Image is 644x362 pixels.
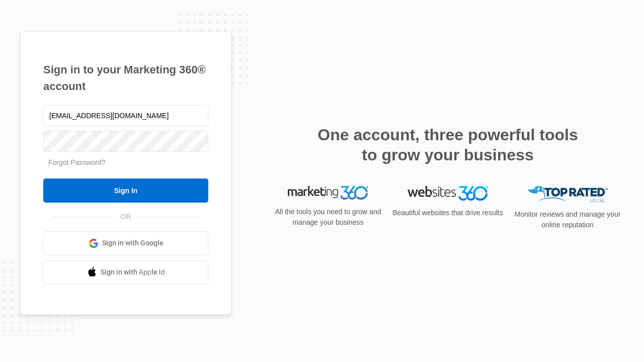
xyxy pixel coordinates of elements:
[114,212,138,222] span: OR
[511,209,624,230] p: Monitor reviews and manage your online reputation
[43,231,208,255] a: Sign in with Google
[101,267,165,278] span: Sign in with Apple Id
[43,105,208,126] input: Email
[43,61,208,95] h1: Sign in to your Marketing 360® account
[102,238,164,248] span: Sign in with Google
[272,207,384,228] p: All the tools you need to grow and manage your business
[408,186,488,201] img: Websites 360
[391,208,504,218] p: Beautiful websites that drive results
[43,260,208,285] a: Sign in with Apple Id
[48,158,106,166] a: Forgot Password?
[288,186,368,200] img: Marketing 360
[527,186,608,203] img: Top Rated Local
[43,178,208,203] input: Sign In
[314,125,581,165] h2: One account, three powerful tools to grow your business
